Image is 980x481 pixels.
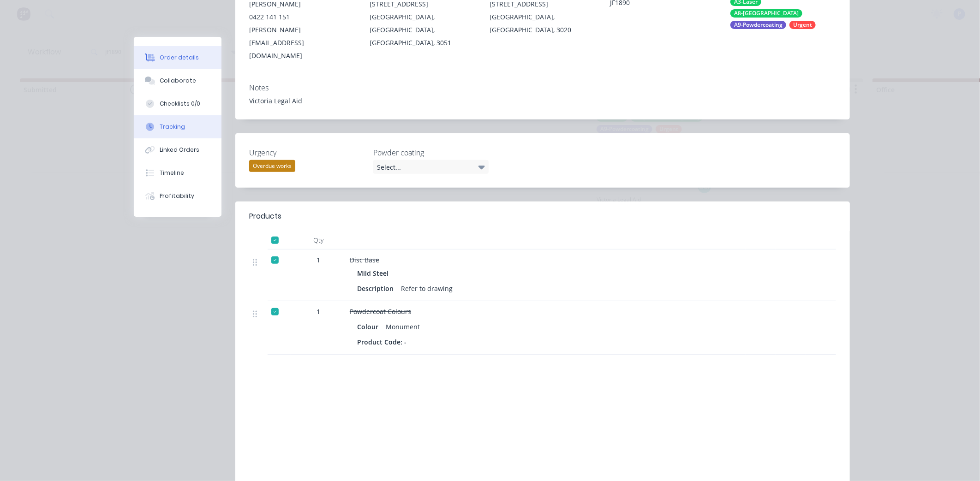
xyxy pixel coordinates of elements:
[490,11,596,36] div: [GEOGRAPHIC_DATA], [GEOGRAPHIC_DATA], 3020
[397,282,456,295] div: Refer to drawing
[382,320,424,333] div: Monument
[160,100,200,108] div: Checklists 0/0
[249,11,355,24] div: 0422 141 151
[357,320,382,333] div: Colour
[730,9,802,18] div: A8-[GEOGRAPHIC_DATA]
[357,282,397,295] div: Description
[350,307,411,316] span: Powdercoat Colours
[160,123,185,131] div: Tracking
[249,83,836,92] div: Notes
[160,77,196,85] div: Collaborate
[249,160,295,172] div: Overdue works
[730,21,786,29] div: A9-Powdercoating
[134,46,221,69] button: Order details
[373,147,489,158] label: Powder coating
[160,53,199,62] div: Order details
[350,255,379,264] span: Disc Base
[249,24,355,62] div: [PERSON_NAME][EMAIL_ADDRESS][DOMAIN_NAME]
[249,211,281,222] div: Products
[134,115,221,138] button: Tracking
[134,184,221,208] button: Profitability
[134,69,221,92] button: Collaborate
[357,267,392,280] div: Mild Steel
[249,96,836,106] div: Victoria Legal Aid
[134,138,221,161] button: Linked Orders
[249,147,365,158] label: Urgency
[160,169,184,177] div: Timeline
[370,11,475,49] div: [GEOGRAPHIC_DATA], [GEOGRAPHIC_DATA], [GEOGRAPHIC_DATA], 3051
[373,160,489,174] div: Select...
[317,307,320,316] span: 1
[291,231,346,249] div: Qty
[134,92,221,115] button: Checklists 0/0
[317,255,320,265] span: 1
[160,192,194,200] div: Profitability
[134,161,221,184] button: Timeline
[789,21,816,29] div: Urgent
[357,335,410,349] div: Product Code: -
[160,146,199,154] div: Linked Orders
